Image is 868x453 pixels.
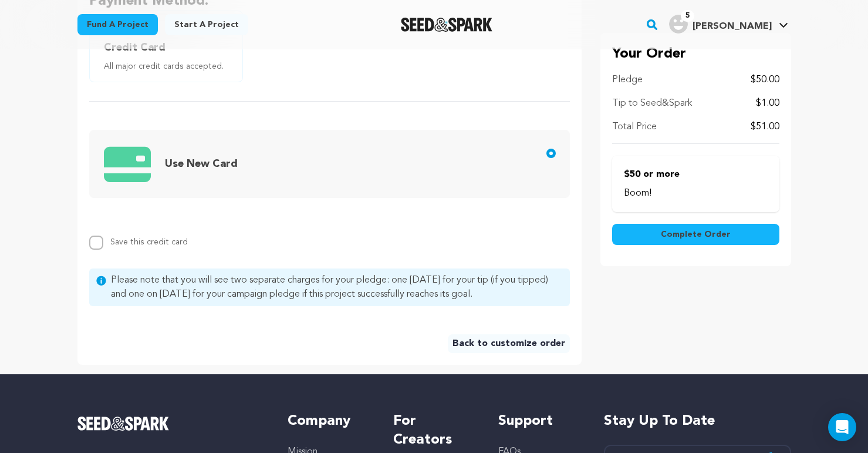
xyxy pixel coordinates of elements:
[498,412,580,431] h5: Support
[77,14,158,35] a: Fund a project
[612,45,779,63] p: Your Order
[751,120,779,134] p: $51.00
[612,96,692,110] p: Tip to Seed&Spark
[393,412,475,449] h5: For Creators
[828,413,856,441] div: Open Intercom Messenger
[681,10,694,22] span: 5
[612,224,779,245] button: Complete Order
[612,73,643,87] p: Pledge
[612,120,657,134] p: Total Price
[667,12,791,33] a: Randi B.'s Profile
[288,412,369,431] h5: Company
[624,167,768,182] p: $50 or more
[77,417,170,431] img: Seed&Spark Logo
[165,14,248,35] a: Start a project
[669,15,688,33] img: user.png
[104,61,233,72] span: All major credit cards accepted.
[669,15,772,33] div: Randi B.'s Profile
[756,96,779,110] p: $1.00
[165,159,238,169] span: Use New Card
[104,140,151,188] img: credit card icons
[751,73,779,87] p: $50.00
[693,22,772,31] span: [PERSON_NAME]
[667,12,791,37] span: Randi B.'s Profile
[401,18,493,32] img: Seed&Spark Logo Dark Mode
[448,334,570,353] a: Back to customize order
[604,412,791,431] h5: Stay up to date
[111,273,563,301] span: Please note that you will see two separate charges for your pledge: one [DATE] for your tip (if y...
[661,229,731,240] span: Complete Order
[77,417,265,431] a: Seed&Spark Homepage
[401,18,493,32] a: Seed&Spark Homepage
[624,186,768,200] p: Boom!
[110,233,188,246] span: Save this credit card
